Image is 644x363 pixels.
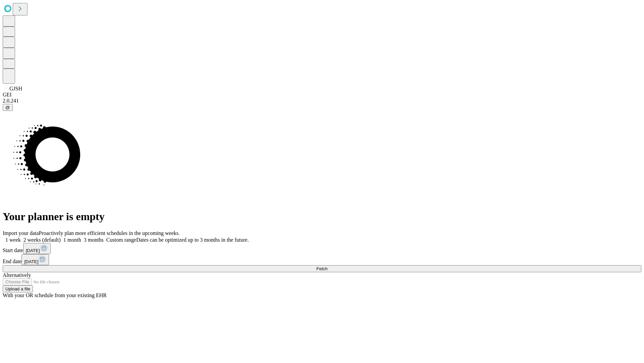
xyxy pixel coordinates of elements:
button: @ [3,104,13,111]
span: With your OR schedule from your existing EHR [3,292,107,298]
button: Upload a file [3,285,33,292]
span: 1 month [63,237,81,243]
button: [DATE] [23,243,51,254]
span: GJSH [9,86,22,91]
span: [DATE] [24,259,38,264]
span: Dates can be optimized up to 3 months in the future. [136,237,249,243]
span: 3 months [84,237,104,243]
span: @ [5,105,10,110]
button: Fetch [3,265,641,272]
span: [DATE] [26,248,40,253]
span: Alternatively [3,272,31,278]
h1: Your planner is empty [3,210,641,223]
span: Import your data [3,230,39,236]
span: Custom range [106,237,136,243]
span: 1 week [5,237,21,243]
div: 2.0.241 [3,98,641,104]
span: Proactively plan more efficient schedules in the upcoming weeks. [39,230,180,236]
div: Start date [3,243,641,254]
button: [DATE] [21,254,49,265]
span: 2 weeks (default) [23,237,61,243]
span: Fetch [316,266,327,271]
div: End date [3,254,641,265]
div: GEI [3,92,641,98]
